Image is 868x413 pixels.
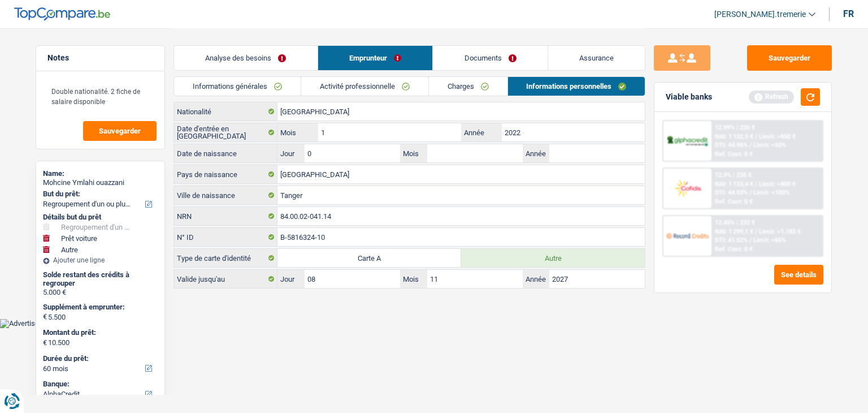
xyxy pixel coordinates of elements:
[43,303,155,312] label: Supplément à emprunter:
[43,178,158,187] div: Mohcine Ymlahi ouazzani
[549,270,645,288] input: AAAA
[43,338,47,347] span: €
[715,189,748,196] span: DTI: 44.93%
[429,77,507,96] a: Charges
[305,144,400,162] input: JJ
[502,123,645,141] input: AAAA
[43,312,47,321] span: €
[43,270,158,288] div: Solde restant des crédits à regrouper
[508,77,645,96] a: Informations personnelles
[753,236,786,244] span: Limit: <65%
[715,246,753,253] div: Ref. Cost: 0 €
[427,270,523,288] input: MM
[749,141,752,149] span: /
[749,236,752,244] span: /
[666,225,708,246] img: Record Credits
[753,141,786,149] span: Limit: <50%
[318,46,433,70] a: Emprunteur
[759,133,796,140] span: Limit: >850 €
[301,77,428,96] a: Activité professionnelle
[43,256,158,264] div: Ajouter une ligne
[43,354,155,363] label: Durée du prêt:
[174,249,277,267] label: Type de carte d'identité
[715,236,748,244] span: DTI: 41.52%
[277,144,305,162] label: Jour
[666,92,712,102] div: Viable banks
[755,133,757,140] span: /
[705,5,815,24] a: [PERSON_NAME].tremerie
[43,288,158,297] div: 5.000 €
[47,53,153,63] h5: Notes
[747,45,832,71] button: Sauvegarder
[174,144,277,162] label: Date de naissance
[715,180,753,188] span: NAI: 1 133,4 €
[755,180,757,188] span: /
[753,189,789,196] span: Limit: <100%
[715,124,755,131] div: 12.99% | 235 €
[461,249,645,267] label: Autre
[318,123,461,141] input: MM
[774,265,823,285] button: See details
[523,270,550,288] label: Année
[14,7,110,21] img: TopCompare Logo
[715,150,753,158] div: Ref. Cost: 0 €
[400,270,427,288] label: Mois
[433,46,548,70] a: Documents
[759,228,801,235] span: Limit: >1.183 €
[461,123,501,141] label: Année
[666,135,708,148] img: AlphaCredit
[174,165,277,183] label: Pays de naissance
[714,10,806,19] span: [PERSON_NAME].tremerie
[174,77,301,96] a: Informations générales
[43,380,155,389] label: Banque:
[548,46,645,70] a: Assurance
[305,270,400,288] input: JJ
[277,270,305,288] label: Jour
[277,123,318,141] label: Mois
[755,228,757,235] span: /
[277,228,645,246] input: B-1234567-89
[715,198,753,205] div: Ref. Cost: 0 €
[174,270,277,288] label: Valide jusqu'au
[427,144,523,162] input: MM
[43,169,158,178] div: Name:
[174,186,277,204] label: Ville de naissance
[749,189,752,196] span: /
[277,249,461,267] label: Carte A
[83,121,157,141] button: Sauvegarder
[666,178,708,199] img: Cofidis
[43,190,155,199] label: But du prêt:
[523,144,550,162] label: Année
[277,102,645,121] input: Belgique
[400,144,427,162] label: Mois
[749,91,794,103] div: Refresh
[43,213,158,222] div: Détails but du prêt
[715,228,753,235] span: NAI: 1 299,1 €
[174,102,277,121] label: Nationalité
[277,165,645,183] input: Belgique
[715,141,748,149] span: DTI: 44.96%
[174,207,277,225] label: NRN
[715,133,753,140] span: NAI: 1 132,5 €
[99,127,141,135] span: Sauvegarder
[715,219,755,226] div: 12.45% | 232 €
[715,171,752,179] div: 12.9% | 235 €
[43,328,155,337] label: Montant du prêt:
[174,46,318,70] a: Analyse des besoins
[174,123,277,141] label: Date d'entrée en [GEOGRAPHIC_DATA]
[843,8,854,19] div: fr
[549,144,645,162] input: AAAA
[174,228,277,246] label: N° ID
[277,207,645,225] input: 12.12.12-123.12
[759,180,796,188] span: Limit: >800 €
